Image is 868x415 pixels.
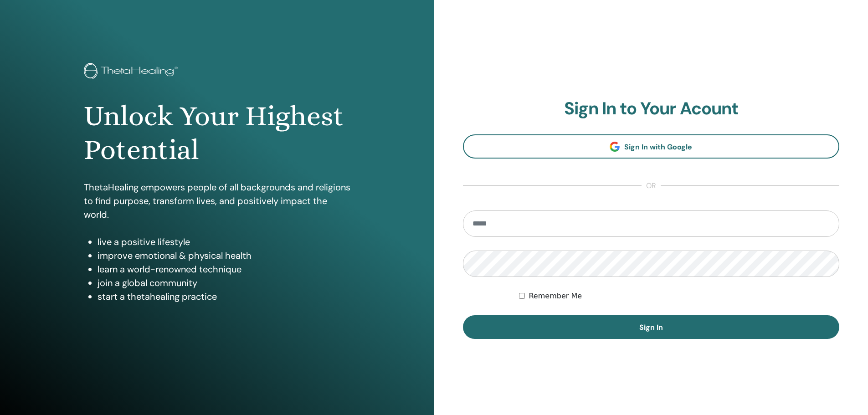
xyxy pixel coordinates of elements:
li: start a thetahealing practice [98,290,350,303]
a: Sign In with Google [463,134,840,159]
li: learn a world-renowned technique [98,262,350,276]
li: live a positive lifestyle [98,235,350,249]
li: join a global community [98,276,350,290]
span: Sign In [639,323,663,332]
div: Keep me authenticated indefinitely or until I manually logout [519,291,839,302]
h2: Sign In to Your Acount [463,98,840,119]
button: Sign In [463,315,840,339]
li: improve emotional & physical health [98,249,350,262]
label: Remember Me [529,291,582,302]
span: or [642,180,661,191]
p: ThetaHealing empowers people of all backgrounds and religions to find purpose, transform lives, a... [84,180,350,221]
span: Sign In with Google [624,142,692,152]
h1: Unlock Your Highest Potential [84,99,350,167]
